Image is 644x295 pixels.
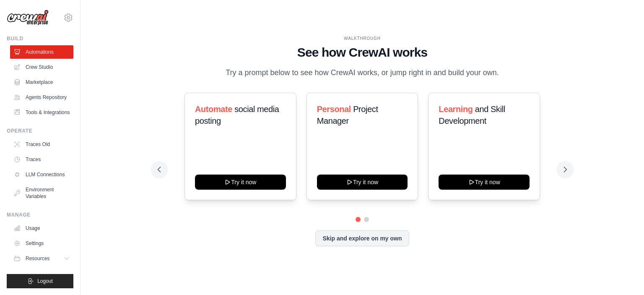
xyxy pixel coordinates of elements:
[158,45,567,60] h1: See how CrewAI works
[195,104,279,125] span: social media posting
[7,35,73,42] div: Build
[7,10,49,26] img: Logo
[7,128,73,134] div: Operate
[158,35,567,42] div: WALKTHROUGH
[10,138,73,151] a: Traces Old
[10,60,73,74] a: Crew Studio
[221,67,503,79] p: Try a prompt below to see how CrewAI works, or jump right in and build your own.
[439,104,505,125] span: and Skill Development
[10,76,73,89] a: Marketplace
[37,278,53,285] span: Logout
[10,183,73,203] a: Environment Variables
[7,211,73,218] div: Manage
[315,230,409,246] button: Skip and explore on my own
[317,175,408,190] button: Try it now
[26,255,49,262] span: Resources
[195,175,286,190] button: Try it now
[317,104,351,114] span: Personal
[195,104,232,114] span: Automate
[10,45,73,59] a: Automations
[10,168,73,181] a: LLM Connections
[10,222,73,235] a: Usage
[10,106,73,119] a: Tools & Integrations
[317,104,378,125] span: Project Manager
[10,153,73,166] a: Traces
[7,274,73,288] button: Logout
[439,104,473,114] span: Learning
[439,175,530,190] button: Try it now
[10,237,73,250] a: Settings
[10,252,73,265] button: Resources
[10,91,73,104] a: Agents Repository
